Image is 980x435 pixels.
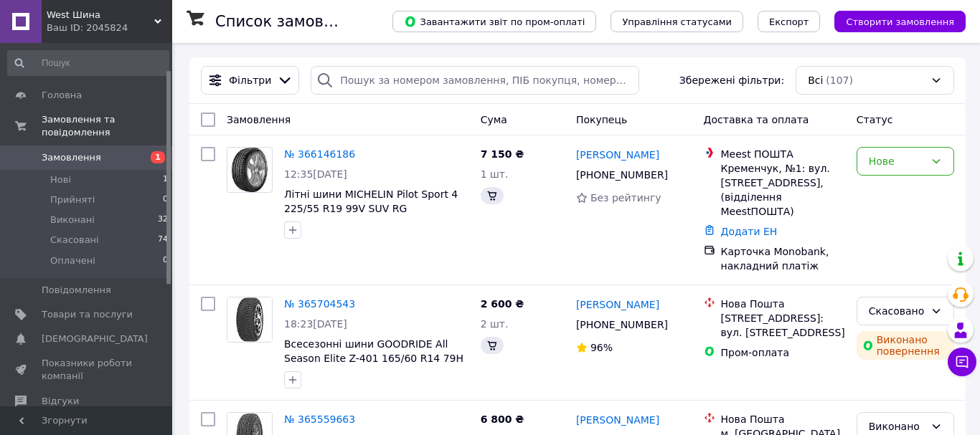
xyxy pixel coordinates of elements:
span: Статус [857,114,893,125]
div: Виконано повернення [857,331,954,360]
button: Управління статусами [611,11,743,32]
span: West Шина [47,9,154,21]
div: [PHONE_NUMBER] [573,165,671,185]
a: № 365559663 [284,414,355,425]
span: 32 [158,214,168,226]
button: Створити замовлення [834,11,966,32]
a: № 365704543 [284,298,355,310]
span: 0 [163,254,168,267]
a: [PERSON_NAME] [576,297,659,312]
span: 74 [158,234,168,247]
div: [PHONE_NUMBER] [573,315,671,335]
span: Завантажити звіт по пром-оплаті [404,15,585,28]
a: Додати ЕН [721,226,778,237]
span: 7 150 ₴ [481,148,524,160]
span: 1 [151,151,165,163]
span: [DEMOGRAPHIC_DATA] [42,333,148,345]
span: 0 [163,193,168,206]
span: 96% [590,342,613,353]
div: Meest ПОШТА [721,147,845,161]
input: Пошук за номером замовлення, ПІБ покупця, номером телефону, Email, номером накладної [311,66,639,95]
a: [PERSON_NAME] [576,148,659,162]
a: Всесезонні шини GOODRIDE All Season Elite Z-401 165/60 R14 79H XL [284,338,463,378]
span: Всі [808,73,823,87]
span: 6 800 ₴ [481,414,524,425]
div: Карточка Monobank, накладний платіж [721,244,845,273]
span: Збережені фільтри: [679,73,784,87]
span: Доставка та оплата [704,114,809,125]
input: Пошук [7,50,169,76]
span: 18:23[DATE] [284,318,347,330]
span: Замовлення [42,151,101,164]
span: 12:35[DATE] [284,168,347,180]
span: 2 шт. [481,318,509,330]
span: Без рейтингу [590,192,661,204]
span: Замовлення [227,114,291,125]
span: Фільтри [229,73,271,87]
div: Скасовано [869,303,925,319]
span: Створити замовлення [846,16,954,27]
div: Ваш ID: 2045824 [47,21,172,34]
span: Замовлення та повідомлення [42,113,172,139]
span: Головна [42,89,82,102]
img: Фото товару [227,297,272,342]
img: Фото товару [232,148,268,192]
a: Літні шини MICHELIN Pilot Sport 4 225/55 R19 99V SUV RG [284,188,458,214]
span: 2 600 ₴ [481,298,524,310]
div: Виконано [869,419,925,434]
span: Cума [481,114,507,125]
span: Виконані [50,214,95,226]
h1: Список замовлень [215,13,361,30]
span: Нові [50,173,71,186]
span: Управління статусами [622,16,732,27]
div: Нова Пошта [721,412,845,426]
div: [STREET_ADDRESS]: вул. [STREET_ADDRESS] [721,311,845,340]
a: [PERSON_NAME] [576,413,659,427]
span: Товари та послуги [42,308,133,321]
span: (107) [826,75,853,86]
div: Нове [869,153,925,169]
div: Пром-оплата [721,345,845,360]
span: 1 [163,173,168,186]
span: Прийняті [50,193,95,206]
span: Відгуки [42,395,79,408]
a: Фото товару [227,147,273,193]
a: № 366146186 [284,148,355,160]
div: Нова Пошта [721,297,845,311]
a: Фото товару [227,297,273,343]
div: Кременчук, №1: вул. [STREET_ADDRESS], (відділення MeestПОШТА) [721,161,845,219]
a: Створити замовлення [820,15,966,27]
span: 1 шт. [481,168,509,180]
span: Покупець [576,114,627,125]
span: Експорт [769,16,809,27]
button: Експорт [758,11,821,32]
span: Оплачені [50,254,95,267]
span: Скасовані [50,234,99,247]
button: Завантажити звіт по пром-оплаті [392,11,596,32]
button: Чат з покупцем [948,348,976,376]
span: Показники роботи компанії [42,357,133,383]
span: Повідомлення [42,284,111,297]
